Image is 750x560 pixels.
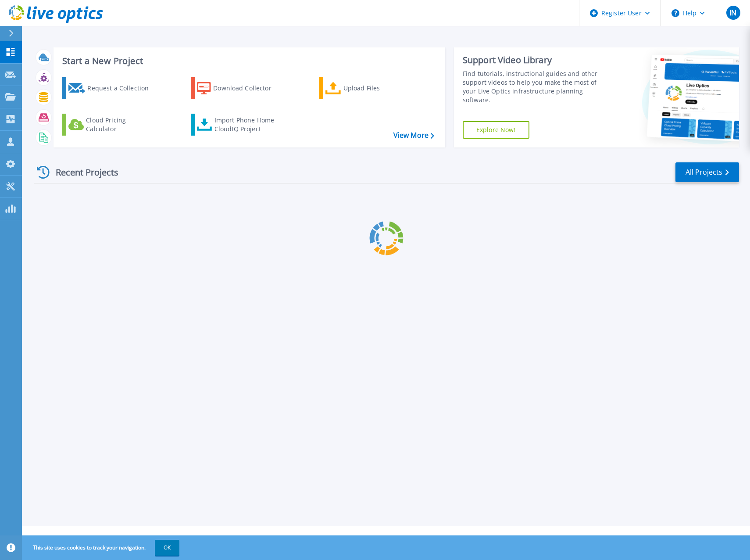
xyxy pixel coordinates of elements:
[62,77,160,99] a: Request a Collection
[343,79,414,97] div: Upload Files
[62,56,434,66] h3: Start a New Project
[213,79,283,97] div: Download Collector
[214,116,283,133] div: Import Phone Home CloudIQ Project
[729,9,736,16] span: IN
[463,121,529,139] a: Explore Now!
[34,162,130,183] div: Recent Projects
[463,54,607,66] div: Support Video Library
[319,77,417,99] a: Upload Files
[463,69,607,104] div: Find tutorials, instructional guides and other support videos to help you make the most of your L...
[24,540,179,556] span: This site uses cookies to track your navigation.
[675,162,739,182] a: All Projects
[393,131,434,140] a: View More
[191,77,289,99] a: Download Collector
[86,116,156,133] div: Cloud Pricing Calculator
[155,540,179,556] button: OK
[62,114,160,136] a: Cloud Pricing Calculator
[87,79,157,97] div: Request a Collection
